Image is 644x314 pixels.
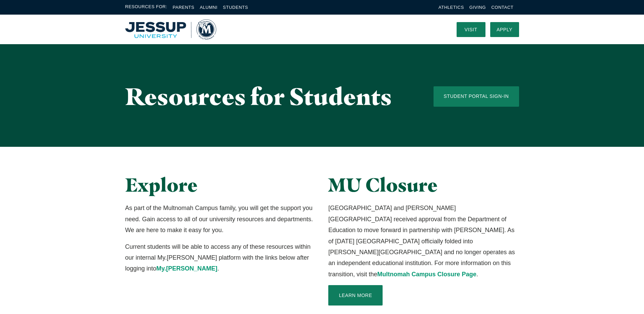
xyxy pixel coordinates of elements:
p: As part of the Multnomah Campus family, you will get the support you need. Gain access to all of ... [125,203,316,235]
a: Home [125,19,216,40]
a: Students [223,5,248,10]
a: Contact [491,5,513,10]
span: Resources For: [125,3,167,11]
a: Visit [457,22,485,37]
h2: MU Closure [328,174,519,196]
a: Apply [490,22,519,37]
a: Multnomah Campus Closure Page [377,271,476,278]
h1: Resources for Students [125,83,406,109]
a: Student Portal Sign-In [434,86,519,107]
h2: Explore [125,174,316,196]
a: Alumni [200,5,217,10]
a: My.[PERSON_NAME] [157,265,218,272]
a: Giving [470,5,486,10]
a: Athletics [439,5,464,10]
a: Learn More [328,285,383,306]
img: Multnomah University Logo [125,19,216,40]
p: Current students will be able to access any of these resources within our internal My.[PERSON_NAM... [125,241,316,274]
a: Parents [173,5,195,10]
p: [GEOGRAPHIC_DATA] and [PERSON_NAME][GEOGRAPHIC_DATA] received approval from the Department of Edu... [328,203,519,280]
